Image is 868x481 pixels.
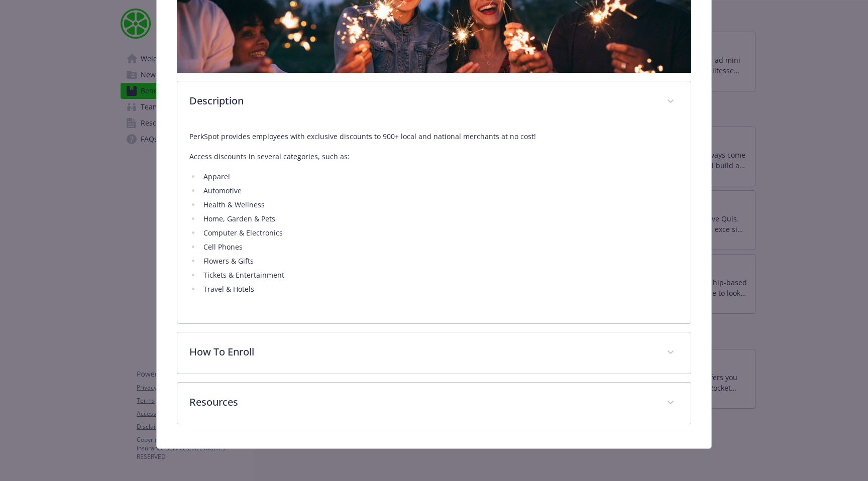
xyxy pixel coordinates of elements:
li: Cell Phones [200,241,679,253]
li: Computer & Electronics [200,227,679,239]
li: Flowers & Gifts [200,255,679,267]
p: Description [189,93,655,108]
p: How To Enroll [189,344,655,359]
div: Description [177,81,691,123]
div: Resources [177,383,691,424]
li: Apparel [200,171,679,183]
div: Description [177,123,691,323]
p: Access discounts in several categories, such as: [189,151,679,163]
li: Home, Garden & Pets [200,213,679,225]
p: Resources [189,395,655,410]
div: How To Enroll [177,332,691,374]
li: Automotive [200,185,679,197]
li: Health & Wellness [200,199,679,211]
li: Tickets & Entertainment [200,269,679,281]
li: Travel & Hotels [200,283,679,295]
p: PerkSpot provides employees with exclusive discounts to 900+ local and national merchants at no c... [189,131,679,143]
